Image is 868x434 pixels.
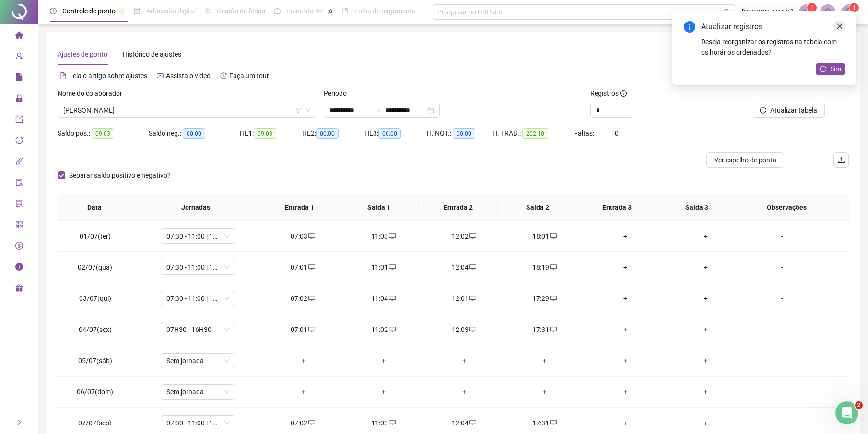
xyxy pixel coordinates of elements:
div: HE 1: [240,128,302,139]
sup: Atualize o seu contato no menu Meus Dados [849,3,859,12]
span: down [305,107,311,113]
span: 05/07(sáb) [78,357,112,365]
span: swap-right [374,106,381,114]
label: Nome do colaborador [58,88,129,99]
span: sync [15,132,23,151]
div: HE 2: [302,128,364,139]
div: - [754,418,810,428]
div: + [673,293,739,304]
span: book [342,8,349,14]
span: 07:30 - 11:00 | 12:00 - 17:30 [166,291,229,306]
div: - [754,231,810,241]
div: - [754,387,810,397]
div: Saldo neg.: [149,128,240,139]
th: Saída 3 [657,194,737,221]
div: + [270,355,335,366]
span: 00:00 [316,128,339,139]
span: audit [15,174,23,194]
span: Observações [744,202,830,213]
span: Leia o artigo sobre ajustes [69,72,147,80]
span: 00:00 [183,128,205,139]
span: gift [15,280,23,299]
span: reload [760,107,766,114]
span: Ver espelho de ponto [714,155,776,165]
a: Close [834,21,845,32]
sup: 1 [807,3,817,12]
span: desktop [388,264,396,271]
span: 07H30 - 16H30 [166,322,229,337]
div: + [512,355,577,366]
span: info-circle [15,259,23,278]
span: 09:03 [254,128,276,139]
span: desktop [307,326,315,333]
div: 11:01 [351,262,416,273]
span: 07/07(seg) [78,419,112,427]
span: to [374,106,381,114]
span: solution [15,195,23,215]
span: desktop [307,233,315,240]
span: desktop [469,264,476,271]
div: 07:02 [270,293,335,304]
span: api [15,153,23,172]
span: desktop [388,420,396,426]
span: desktop [469,233,476,240]
button: Atualizar tabela [752,103,825,118]
span: reload [820,66,826,72]
span: Registros [590,88,627,99]
div: - [754,355,810,366]
span: desktop [307,264,315,271]
div: 07:01 [270,324,335,335]
div: 17:29 [512,293,577,304]
span: 06/07(dom) [77,388,113,396]
span: desktop [549,326,557,333]
th: Entrada 1 [259,194,339,221]
div: 12:01 [432,293,497,304]
div: + [593,262,658,273]
div: HE 3: [364,128,427,139]
span: desktop [469,326,476,333]
span: file-text [60,72,67,79]
div: 07:03 [270,231,335,241]
div: 18:19 [512,262,577,273]
span: sun [204,8,211,14]
span: file [15,69,23,88]
div: 17:31 [512,324,577,335]
span: 1 [853,4,856,11]
span: pushpin [328,9,333,14]
span: desktop [469,420,476,426]
span: Gestão de férias [217,7,265,15]
span: 00:00 [378,128,401,139]
span: 04/07(sex) [79,326,112,333]
span: Ajustes de ponto [58,50,107,58]
div: 07:01 [270,262,335,273]
th: Saída 2 [498,194,577,221]
span: bell [823,8,832,16]
span: desktop [549,233,557,240]
img: 69249 [842,5,856,19]
div: + [351,355,416,366]
span: youtube [157,72,164,79]
div: 11:02 [351,324,416,335]
span: info-circle [684,21,695,33]
span: [PERSON_NAME] [742,7,793,17]
div: + [593,231,658,241]
div: 17:31 [512,418,577,428]
span: desktop [307,295,315,302]
span: desktop [388,233,396,240]
span: Sem jornada [166,354,229,368]
span: Assista o vídeo [166,72,211,80]
div: + [593,324,658,335]
div: 12:03 [432,324,497,335]
span: upload [837,156,845,164]
th: Jornadas [131,194,259,221]
span: qrcode [15,217,23,236]
span: JOSÉ MARIA BONIFACIO [63,103,310,117]
span: file-done [134,8,141,14]
span: notification [802,8,811,16]
span: 07:30 - 11:00 | 12:00 - 17:30 [166,260,229,274]
div: 12:02 [432,231,497,241]
span: Separar saldo positivo e negativo? [65,170,175,181]
span: 1 [810,4,814,11]
span: 07:30 - 11:00 | 12:00 - 17:30 [166,229,229,243]
span: desktop [469,295,476,302]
